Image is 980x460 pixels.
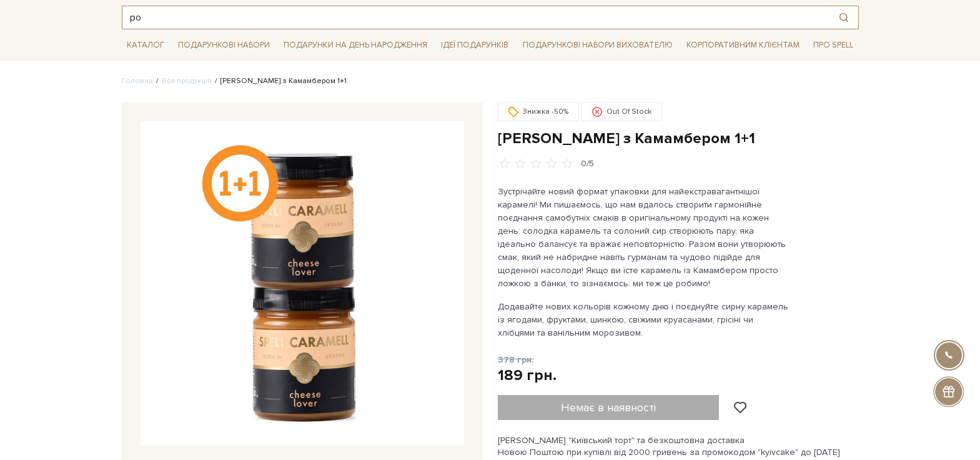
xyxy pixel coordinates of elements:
li: [PERSON_NAME] з Камамбером 1+1 [212,76,347,87]
a: Головна [122,76,153,86]
div: Out Of Stock [582,102,662,121]
a: Подарунки на День народження [279,36,432,55]
div: Знижка -50% [498,102,579,121]
a: Каталог [122,36,169,55]
p: Зустрічайте новий формат упаковки для найекстравагантнішої карамелі! Ми пишаємось, що нам вдалось... [498,185,791,290]
button: Пошук товару у каталозі [829,6,858,29]
img: Карамель з Камамбером 1+1 [141,121,464,445]
div: 0/5 [581,158,594,170]
span: 378 грн. [498,354,534,365]
a: Корпоративним клієнтам [681,34,804,56]
a: Подарункові набори вихователю [518,34,678,56]
a: Вся продукція [162,76,212,86]
a: Ідеї подарунків [436,36,513,55]
a: Подарункові набори [173,36,275,55]
div: 189 грн. [498,366,557,385]
h1: [PERSON_NAME] з Камамбером 1+1 [498,129,859,148]
input: Пошук товару у каталозі [122,6,829,29]
p: Додавайте нових кольорів кожному дню і поєднуйте сирну карамель із ягодами, фруктами, шинкою, сві... [498,300,791,339]
a: Про Spell [808,36,858,55]
div: [PERSON_NAME] "Київський торт" та безкоштовна доставка Новою Поштою при купівлі від 2000 гривень ... [498,435,859,457]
